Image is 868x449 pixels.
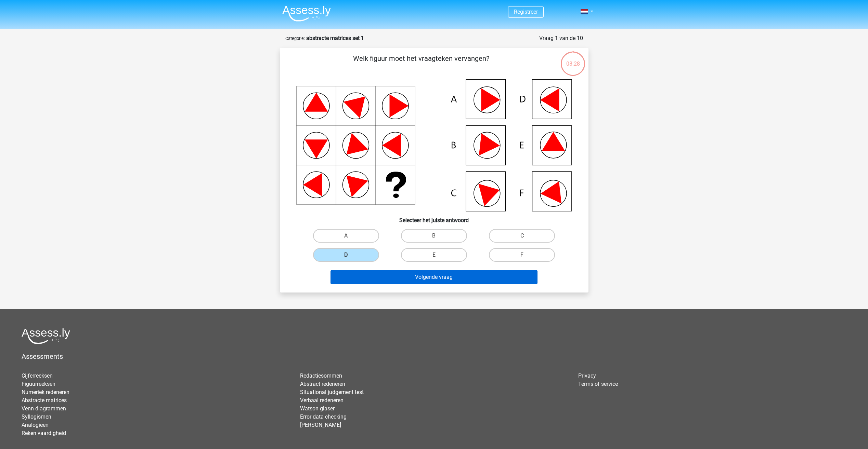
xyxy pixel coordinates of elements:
[578,381,618,387] a: Terms of service
[578,372,596,379] a: Privacy
[489,229,555,243] label: C
[331,270,537,284] button: Volgende vraag
[22,430,66,436] a: Reken vaardigheid
[300,413,347,420] a: Error data checking
[313,248,379,262] label: D
[22,422,49,428] a: Analogieen
[22,397,67,404] a: Abstracte matrices
[282,5,331,22] img: Assessly
[514,9,538,15] a: Registreer
[313,229,379,243] label: A
[22,372,53,379] a: Cijferreeksen
[300,372,342,379] a: Redactiesommen
[401,229,467,243] label: B
[285,36,305,41] small: Categorie:
[300,389,364,395] a: Situational judgement test
[22,389,69,395] a: Numeriek redeneren
[291,53,552,74] p: Welk figuur moet het vraagteken vervangen?
[401,248,467,262] label: E
[489,248,555,262] label: F
[560,51,586,68] div: 08:28
[22,405,66,412] a: Venn diagrammen
[22,352,846,360] h5: Assessments
[22,413,51,420] a: Syllogismen
[539,34,583,42] div: Vraag 1 van de 10
[306,35,364,41] strong: abstracte matrices set 1
[291,212,578,223] h6: Selecteer het juiste antwoord
[300,381,345,387] a: Abstract redeneren
[300,397,344,404] a: Verbaal redeneren
[22,381,55,387] a: Figuurreeksen
[300,422,341,428] a: [PERSON_NAME]
[300,405,335,412] a: Watson glaser
[22,328,70,344] img: Assessly logo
